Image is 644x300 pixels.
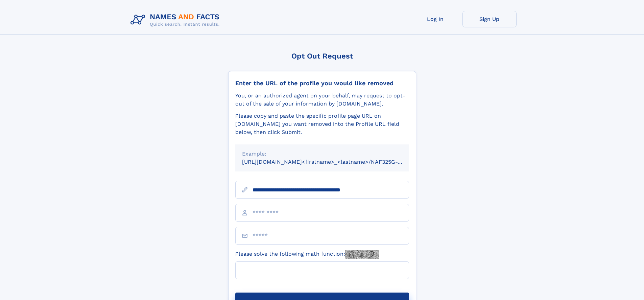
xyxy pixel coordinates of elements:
a: Log In [408,11,462,27]
div: Opt Out Request [228,52,416,60]
div: Example: [242,150,402,158]
small: [URL][DOMAIN_NAME]<firstname>_<lastname>/NAF325G-xxxxxxxx [242,159,422,165]
div: Enter the URL of the profile you would like removed [235,79,409,87]
a: Sign Up [462,11,517,27]
img: Logo Names and Facts [128,11,225,29]
div: You, or an authorized agent on your behalf, may request to opt-out of the sale of your informatio... [235,92,409,108]
div: Please copy and paste the specific profile page URL on [DOMAIN_NAME] you want removed into the Pr... [235,112,409,136]
label: Please solve the following math function: [235,250,379,259]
